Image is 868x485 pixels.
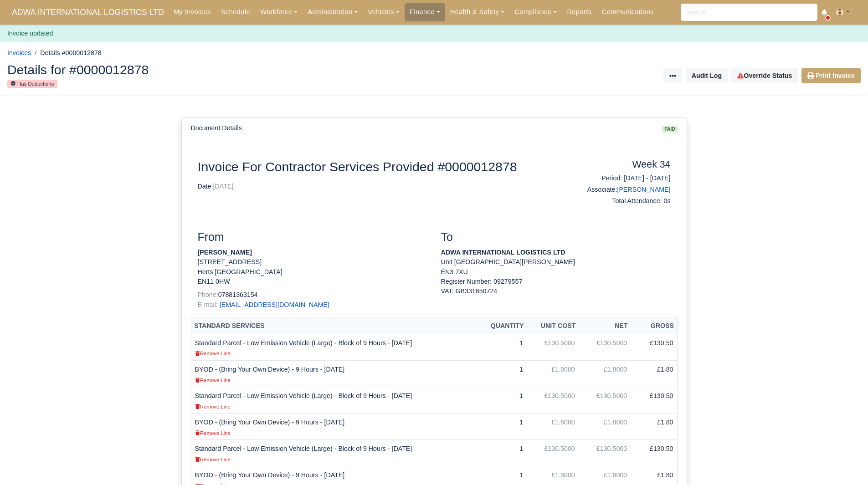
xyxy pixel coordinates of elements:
[169,3,216,21] a: My Invoices
[631,440,677,466] td: £130.50
[191,334,477,360] td: Standard Parcel - Low Emission Vehicle (Large) - Block of 9 Hours - [DATE]
[477,360,527,387] td: 1
[198,249,252,256] strong: [PERSON_NAME]
[527,360,579,387] td: £1.8000
[191,387,477,414] td: Standard Parcel - Low Emission Vehicle (Large) - Block of 9 Hours - [DATE]
[255,3,303,21] a: Workforce
[195,378,231,383] small: Remove Line
[216,3,255,21] a: Schedule
[191,440,477,466] td: Standard Parcel - Low Emission Vehicle (Large) - Block of 9 Hours - [DATE]
[441,286,671,296] div: VAT: GB331650724
[563,174,671,182] h6: Period: [DATE] - [DATE]
[579,360,631,387] td: £1.8000
[686,68,728,83] button: Audit Log
[597,3,659,21] a: Communications
[198,277,427,286] p: EN11 0HW
[662,126,677,133] span: paid
[509,3,562,21] a: Compliance
[220,301,329,308] a: [EMAIL_ADDRESS][DOMAIN_NAME]
[477,414,527,440] td: 1
[7,49,31,56] a: Invoices
[191,317,477,334] th: Standard Services
[579,440,631,466] td: £130.5000
[7,80,57,88] small: Has Deductions
[445,3,510,21] a: Health & Safety
[7,4,169,21] a: ADWA INTERNATIONAL LOGISTICS LTD
[631,360,677,387] td: £1.80
[198,290,427,300] p: 07881363154
[7,63,427,76] h2: Details for #0000012878
[631,317,677,334] th: Gross
[434,277,678,296] div: Register Number: 09279557
[213,183,234,190] span: [DATE]
[563,159,671,171] h4: Week 34
[562,3,596,21] a: Reports
[195,430,231,436] small: Remove Line
[191,124,242,132] h6: Document Details
[441,230,671,244] h3: To
[198,159,549,174] h2: Invoice For Contractor Services Provided #0000012878
[477,317,527,334] th: Quantity
[405,3,445,21] a: Finance
[441,249,565,256] strong: ADWA INTERNATIONAL LOGISTICS LTD
[681,4,817,21] input: Search...
[191,360,477,387] td: BYOD - (Bring Your Own Device) - 9 Hours - [DATE]
[195,403,231,410] a: Remove Line
[527,387,579,414] td: £130.5000
[363,3,405,21] a: Vehicles
[7,3,169,21] span: ADWA INTERNATIONAL LOGISTICS LTD
[195,349,231,357] a: Remove Line
[441,257,671,267] p: Unit [GEOGRAPHIC_DATA][PERSON_NAME]
[563,186,671,194] h6: Associate:
[801,68,861,83] a: Print Invoice
[198,230,427,244] h3: From
[31,48,102,58] li: Details #0000012878
[527,334,579,360] td: £130.5000
[579,334,631,360] td: £130.5000
[191,414,477,440] td: BYOD - (Bring Your Own Device) - 9 Hours - [DATE]
[477,387,527,414] td: 1
[563,197,671,205] h6: Total Attendance: 0s
[731,68,798,83] a: Override Status
[198,301,218,308] span: E-mail:
[631,414,677,440] td: £1.80
[303,3,363,21] a: Administration
[579,387,631,414] td: £130.5000
[441,267,671,277] p: EN3 7XU
[617,186,670,193] a: [PERSON_NAME]
[579,317,631,334] th: Net
[198,291,218,298] span: Phone:
[195,429,231,436] a: Remove Line
[195,455,231,463] a: Remove Line
[198,182,549,191] p: Date:
[195,351,231,356] small: Remove Line
[477,334,527,360] td: 1
[704,379,868,485] iframe: Chat Widget
[527,414,579,440] td: £1.8000
[631,387,677,414] td: £130.50
[198,257,427,267] p: [STREET_ADDRESS]
[195,404,231,409] small: Remove Line
[527,317,579,334] th: Unit Cost
[631,334,677,360] td: £130.50
[195,376,231,383] a: Remove Line
[579,414,631,440] td: £1.8000
[477,440,527,466] td: 1
[198,267,427,277] p: Herts [GEOGRAPHIC_DATA]
[195,457,231,462] small: Remove Line
[527,440,579,466] td: £130.5000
